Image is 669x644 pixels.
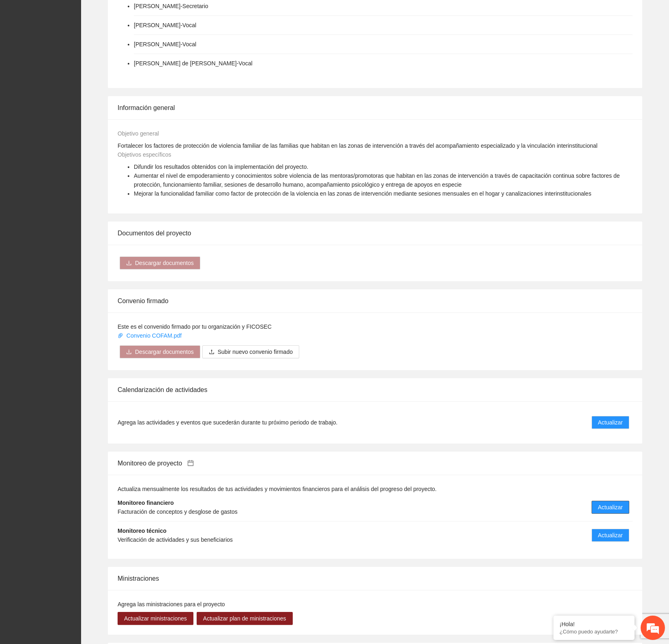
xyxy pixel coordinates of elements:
[133,4,152,24] div: Minimizar ventana de chat en vivo
[134,190,591,197] span: Mejorar la funcionalidad familiar como factor de protección de la violencia en las zonas de inter...
[118,536,233,543] span: Verificación de actividades y sus beneficiarios
[118,332,183,339] a: Convenio COFAM.pdf
[134,40,196,49] li: [PERSON_NAME] - Vocal
[118,323,272,330] span: Este es el convenido firmado por tu organización y FICOSEC
[47,108,112,190] span: Estamos en línea.
[560,629,628,635] p: ¿Cómo puedo ayudarte?
[118,222,633,245] div: Documentos del proyecto
[197,612,293,625] button: Actualizar plan de ministraciones
[118,96,633,119] div: Información general
[118,528,167,534] strong: Monitoreo técnico
[592,529,629,542] button: Actualizar
[42,41,136,52] div: Chatee con nosotros ahora
[598,531,623,540] span: Actualizar
[592,501,629,514] button: Actualizar
[118,500,174,506] strong: Monitoreo financiero
[118,615,193,622] a: Actualizar ministraciones
[187,460,194,466] span: calendar
[126,349,132,355] span: download
[203,614,286,623] span: Actualizar plan de ministraciones
[4,222,154,250] textarea: Escriba su mensaje y pulse “Intro”
[134,59,253,68] li: [PERSON_NAME] de [PERSON_NAME] - Vocal
[135,347,194,356] span: Descargar documentos
[118,378,633,401] div: Calendarización de actividades
[202,345,299,358] button: uploadSubir nuevo convenio firmado
[118,508,238,515] span: Facturación de conceptos y desglose de gastos
[218,347,293,356] span: Subir nuevo convenio firmado
[209,349,214,355] span: upload
[135,258,194,267] span: Descargar documentos
[182,460,194,467] a: calendar
[592,416,629,429] button: Actualizar
[118,151,171,158] span: Objetivos específicos
[202,349,299,355] span: uploadSubir nuevo convenio firmado
[134,21,196,30] li: [PERSON_NAME] - Vocal
[124,614,187,623] span: Actualizar ministraciones
[598,503,623,512] span: Actualizar
[118,486,437,492] span: Actualiza mensualmente los resultados de tus actividades y movimientos financieros para el anális...
[118,418,337,427] span: Agrega las actividades y eventos que sucederán durante tu próximo periodo de trabajo.
[118,612,193,625] button: Actualizar ministraciones
[118,601,225,607] span: Agrega las ministraciones para el proyecto
[134,164,308,170] span: Difundir los resultados obtenidos con la implementación del proyecto.
[134,2,208,11] li: [PERSON_NAME] - Secretario
[118,452,633,475] div: Monitoreo de proyecto
[598,418,623,427] span: Actualizar
[134,172,620,188] span: Aumentar el nivel de empoderamiento y conocimientos sobre violencia de las mentoras/promotoras qu...
[118,333,123,338] span: paper-clip
[118,130,159,137] span: Objetivo general
[120,256,200,269] button: downloadDescargar documentos
[126,260,132,267] span: download
[120,345,200,358] button: downloadDescargar documentos
[197,615,293,622] a: Actualizar plan de ministraciones
[118,142,598,149] span: Fortalecer los factores de protección de violencia familiar de las familias que habitan en las zo...
[560,621,628,627] div: ¡Hola!
[118,289,633,312] div: Convenio firmado
[118,567,633,590] div: Ministraciones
